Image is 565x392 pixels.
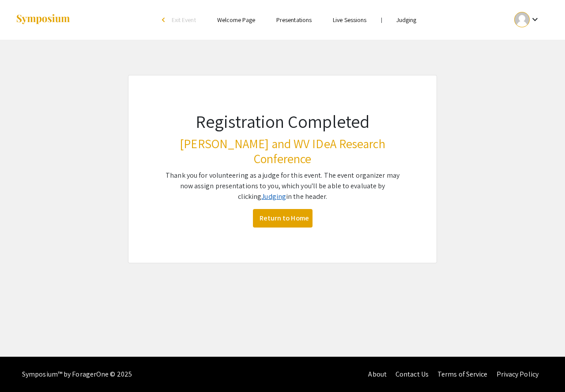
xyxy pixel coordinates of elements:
[7,352,38,385] iframe: Chat
[505,10,550,30] button: Expand account dropdown
[377,16,386,24] li: |
[164,170,401,202] p: Thank you for volunteering as a judge for this event. The event organizer may now assign presenta...
[437,370,488,379] a: Terms of Service
[162,17,167,22] div: arrow_back_ios
[261,192,286,201] a: Judging
[164,111,401,132] h1: Registration Completed
[368,370,387,379] a: About
[333,16,366,24] a: Live Sessions
[395,370,429,379] a: Contact Us
[217,16,255,24] a: Welcome Page
[253,209,313,228] a: Return to Home
[530,14,540,25] mat-icon: Expand account dropdown
[164,136,401,166] h3: [PERSON_NAME] and WV IDeA Research Conference
[396,16,417,24] a: Judging
[172,16,196,24] span: Exit Event
[15,14,71,26] img: Symposium by ForagerOne
[22,357,132,392] div: Symposium™ by ForagerOne © 2025
[276,16,312,24] a: Presentations
[497,370,539,379] a: Privacy Policy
